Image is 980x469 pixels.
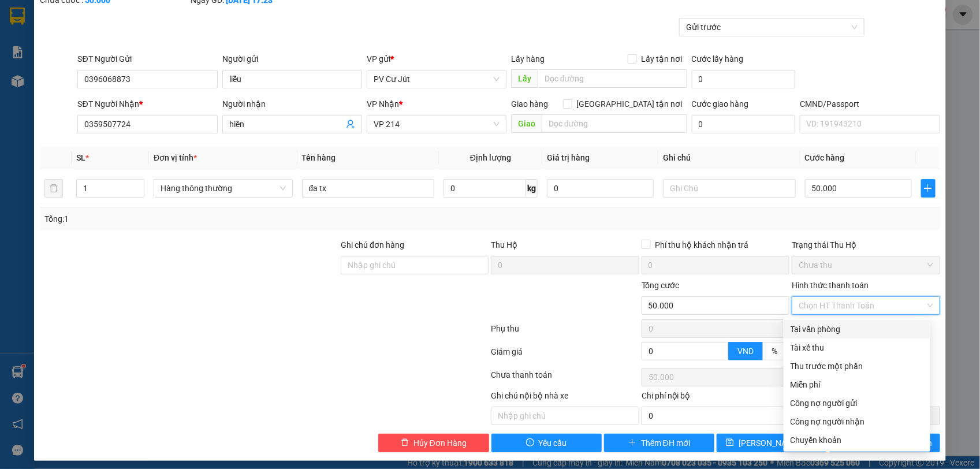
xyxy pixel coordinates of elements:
[547,153,590,162] span: Giá trị hàng
[792,281,869,290] label: Hình thức thanh toán
[44,179,63,198] button: delete
[784,412,930,431] div: Cước gửi hàng sẽ được ghi vào công nợ của người nhận
[154,153,197,162] span: Đơn vị tính
[692,115,796,133] input: Cước giao hàng
[799,297,933,314] span: Chọn HT Thanh Toán
[739,437,831,449] span: [PERSON_NAME] thay đổi
[800,98,940,110] div: CMND/Passport
[378,434,489,452] button: deleteHủy Đơn Hàng
[39,81,65,87] span: PV Cư Jút
[40,69,134,78] strong: BIÊN NHẬN GỬI HÀNG HOÁ
[791,434,923,446] div: Chuyển khoản
[302,179,435,198] input: VD: Bàn, Ghế
[637,53,687,65] span: Lấy tận nơi
[791,360,923,373] div: Thu trước một phần
[792,239,940,251] div: Trạng thái Thu Hộ
[539,437,567,449] span: Yêu cầu
[791,397,923,410] div: Công nợ người gửi
[686,18,858,36] span: Gửi trước
[77,53,217,65] div: SĐT Người Gửi
[222,53,362,65] div: Người gửi
[642,281,680,290] span: Tổng cước
[491,434,602,452] button: exclamation-circleYêu cầu
[784,394,930,412] div: Cước gửi hàng sẽ được ghi vào công nợ của người gửi
[490,345,640,366] div: Giảm giá
[88,80,107,97] span: Nơi nhận:
[805,153,845,162] span: Cước hàng
[572,98,687,110] span: [GEOGRAPHIC_DATA] tận nơi
[542,114,687,133] input: Dọc đường
[511,99,548,109] span: Giao hàng
[717,434,827,452] button: save[PERSON_NAME] thay đổi
[663,179,796,198] input: Ghi Chú
[161,180,285,197] span: Hàng thông thường
[491,389,639,407] div: Ghi chú nội bộ nhà xe
[692,70,796,88] input: Cước lấy hàng
[367,99,399,109] span: VP Nhận
[922,184,935,193] span: plus
[491,407,639,425] input: Nhập ghi chú
[526,179,538,198] span: kg
[374,70,500,88] span: PV Cư Jút
[692,54,744,64] label: Cước lấy hàng
[12,26,27,55] img: logo
[12,80,24,97] span: Nơi gửi:
[642,389,789,407] div: Chi phí nội bộ
[726,438,734,448] span: save
[538,69,687,88] input: Dọc đường
[791,341,923,354] div: Tài xế thu
[76,153,85,162] span: SL
[737,347,754,356] span: VND
[641,437,690,449] span: Thêm ĐH mới
[302,153,336,162] span: Tên hàng
[401,438,409,448] span: delete
[791,378,923,391] div: Miễn phí
[799,256,933,274] span: Chưa thu
[511,114,542,133] span: Giao
[491,240,517,250] span: Thu Hộ
[470,153,511,162] span: Định lượng
[413,437,467,449] span: Hủy Đơn Hàng
[628,438,636,448] span: plus
[791,415,923,428] div: Công nợ người nhận
[222,98,362,110] div: Người nhận
[341,256,489,274] input: Ghi chú đơn hàng
[651,239,754,251] span: Phí thu hộ khách nhận trả
[341,240,404,250] label: Ghi chú đơn hàng
[526,438,534,448] span: exclamation-circle
[367,53,506,65] div: VP gửi
[772,347,777,356] span: %
[110,52,163,61] span: 17:06:59 [DATE]
[692,99,749,109] label: Cước giao hàng
[791,323,923,336] div: Tại văn phòng
[604,434,714,452] button: plusThêm ĐH mới
[346,120,355,129] span: user-add
[117,43,163,52] span: CJ10250139
[30,18,94,62] strong: CÔNG TY TNHH [GEOGRAPHIC_DATA] 214 QL13 - P.26 - Q.BÌNH THẠNH - TP HCM 1900888606
[374,116,500,133] span: VP 214
[921,179,936,198] button: plus
[658,147,800,169] th: Ghi chú
[511,54,545,64] span: Lấy hàng
[77,98,217,110] div: SĐT Người Nhận
[511,69,538,88] span: Lấy
[44,213,378,225] div: Tổng: 1
[490,322,640,343] div: Phụ thu
[490,368,640,389] div: Chưa thanh toán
